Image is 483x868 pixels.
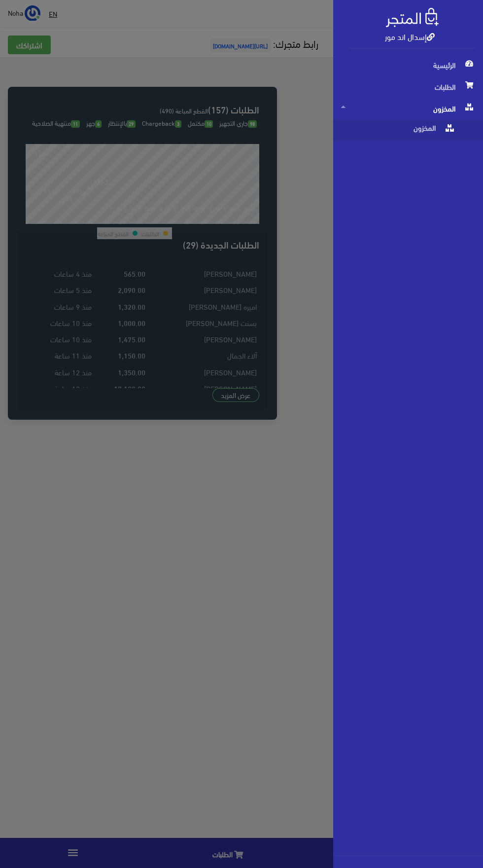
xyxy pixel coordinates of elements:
span: الطلبات [341,76,475,98]
a: المخزون [333,98,483,119]
a: الرئيسية [333,54,483,76]
span: المخزون [341,98,475,119]
a: إسدال اند مور [385,29,435,43]
span: المخزون [341,119,455,141]
span: الرئيسية [341,54,475,76]
img: . [386,8,439,27]
a: الطلبات [333,76,483,98]
a: المخزون [333,119,483,141]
